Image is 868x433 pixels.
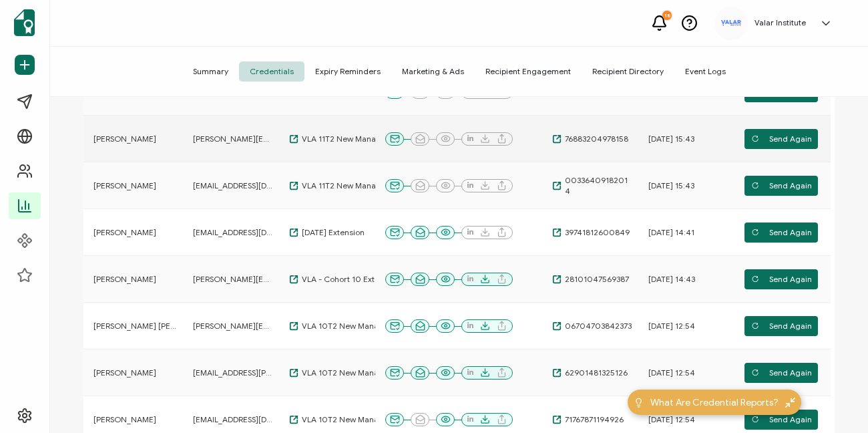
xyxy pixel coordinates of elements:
span: [DATE] 12:54 [648,414,695,425]
span: [DATE] 12:54 [648,368,695,378]
span: [DATE] 15:43 [648,134,694,144]
a: 71767871194926 [552,414,624,425]
span: Send Again [751,410,812,430]
span: Send Again [751,269,812,289]
span: [DATE] 15:43 [648,180,694,191]
span: [EMAIL_ADDRESS][DOMAIN_NAME] [193,227,272,238]
span: VLA 10T2 New Manager Program - [DATE] [298,414,432,425]
span: VLA 10T2 New Manager Program - [DATE] [298,321,432,331]
span: [PERSON_NAME][EMAIL_ADDRESS][DOMAIN_NAME] [193,274,272,285]
img: minimize-icon.svg [785,398,795,408]
button: Send Again [744,269,818,289]
a: 39741812600849 [552,227,630,238]
span: Credentials [239,61,304,82]
span: [PERSON_NAME] [93,227,156,238]
span: 76883204978158 [562,134,628,144]
h5: Valar Institute [754,18,806,27]
span: [PERSON_NAME] [PERSON_NAME] [93,321,176,331]
span: [EMAIL_ADDRESS][DOMAIN_NAME] [193,180,272,191]
a: 28101047569387 [552,274,629,285]
button: Send Again [744,316,818,336]
button: Send Again [744,176,818,196]
span: Send Again [751,176,812,196]
span: Send Again [751,223,812,243]
span: 28101047569387 [562,274,629,285]
span: Event Logs [674,61,736,82]
img: 9d7cedca-7689-4f57-a5df-1b05e96c1e61.svg [721,20,741,25]
span: [PERSON_NAME][EMAIL_ADDRESS][PERSON_NAME][DOMAIN_NAME] [193,134,272,144]
span: [EMAIL_ADDRESS][DOMAIN_NAME] [193,414,272,425]
span: What Are Credential Reports? [650,396,779,410]
span: VLA - Cohort 10 Extension [298,274,399,285]
span: Recipient Directory [582,61,674,82]
span: Summary [182,61,239,82]
span: [PERSON_NAME] [93,134,156,144]
span: [DATE] 12:54 [648,321,695,331]
span: Expiry Reminders [304,61,391,82]
a: 62901481325126 [552,368,628,378]
span: [PERSON_NAME] [93,414,156,425]
span: [DATE] Extension [298,227,365,238]
a: 06704703842373 [552,321,632,331]
button: Send Again [744,410,818,430]
span: 00336409182014 [562,175,632,196]
a: 76883204978158 [552,134,628,144]
span: Recipient Engagement [475,61,582,82]
span: [EMAIL_ADDRESS][PERSON_NAME][DOMAIN_NAME] [193,368,272,378]
span: VLA 10T2 New Manager Program - [DATE] [298,368,432,378]
span: VLA 11T2 New Manager Program -[DATE] [298,180,432,191]
span: Marketing & Ads [391,61,475,82]
span: 62901481325126 [562,368,628,378]
span: [PERSON_NAME] [93,274,156,285]
button: Send Again [744,129,818,149]
span: [PERSON_NAME] [93,368,156,378]
img: sertifier-logomark-colored.svg [14,9,35,36]
span: Send Again [751,129,812,149]
span: 06704703842373 [562,321,632,331]
span: 39741812600849 [562,227,630,238]
iframe: Chat Widget [801,369,868,433]
span: 71767871194926 [562,414,624,425]
span: Send Again [751,316,812,336]
span: [PERSON_NAME][EMAIL_ADDRESS][PERSON_NAME][DOMAIN_NAME] [193,321,272,331]
span: [DATE] 14:43 [648,274,695,285]
span: [DATE] 14:41 [648,227,694,238]
span: [PERSON_NAME] [93,180,156,191]
button: Send Again [744,363,818,383]
div: 18 [662,11,672,20]
span: VLA 11T2 New Manager Program -[DATE] [298,134,432,144]
span: Send Again [751,363,812,383]
button: Send Again [744,223,818,243]
a: 00336409182014 [552,175,632,196]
